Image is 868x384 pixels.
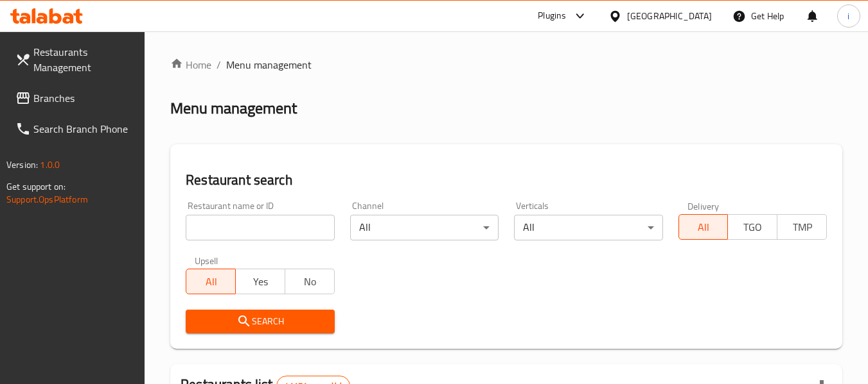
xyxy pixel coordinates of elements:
span: TGO [733,218,772,237]
label: Upsell [195,256,218,265]
nav: breadcrumb [170,57,842,72]
a: Restaurants Management [5,37,145,83]
span: Search [196,313,324,330]
input: Search for restaurant name or ID.. [186,215,334,240]
span: Branches [33,90,135,106]
a: Home [170,57,211,72]
span: i [847,9,849,23]
h2: Menu management [170,98,297,119]
span: No [290,272,330,291]
span: Get support on: [6,178,66,195]
div: All [514,215,662,240]
span: Restaurants Management [33,44,135,75]
a: Branches [5,83,145,113]
button: All [186,269,236,294]
span: All [191,272,231,291]
div: All [350,215,499,240]
button: No [285,269,335,294]
button: TGO [727,214,777,240]
span: Version: [6,156,38,173]
h2: Restaurant search [186,171,827,190]
li: / [217,57,221,72]
div: Plugins [538,8,566,24]
button: TMP [777,214,827,240]
span: All [684,218,723,237]
button: Search [186,310,334,333]
span: TMP [783,218,822,237]
label: Delivery [687,201,720,210]
span: Search Branch Phone [33,121,135,137]
span: Yes [241,272,280,291]
a: Support.OpsPlatform [6,191,88,208]
a: Search Branch Phone [5,113,145,144]
span: Menu management [226,57,312,72]
button: Yes [235,269,285,294]
span: 1.0.0 [40,156,60,173]
button: All [678,214,729,240]
div: [GEOGRAPHIC_DATA] [627,9,712,23]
